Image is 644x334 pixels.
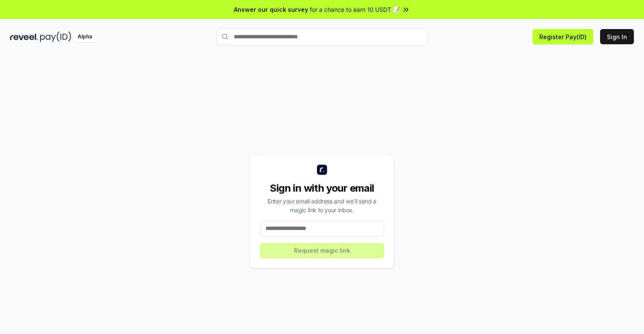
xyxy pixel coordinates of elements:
img: logo_small [317,165,327,175]
img: reveel_dark [10,32,38,42]
button: Register Pay(ID) [533,29,593,44]
span: Answer our quick survey [234,5,308,14]
div: Sign in with your email [260,182,384,195]
span: for a chance to earn 10 USDT 📝 [310,5,400,14]
div: Alpha [73,32,97,42]
img: pay_id [40,32,71,42]
button: Sign In [600,29,634,44]
div: Enter your email address and we’ll send a magic link to your inbox. [260,197,384,214]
